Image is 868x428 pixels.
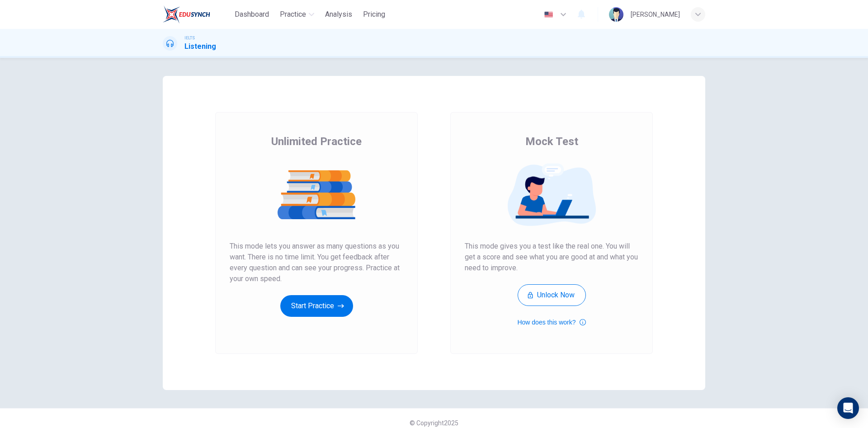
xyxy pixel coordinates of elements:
span: © Copyright 2025 [410,419,458,427]
span: This mode gives you a test like the real one. You will get a score and see what you are good at a... [465,241,638,273]
div: [PERSON_NAME] [631,9,680,20]
span: Dashboard [235,9,269,20]
button: Analysis [321,6,356,23]
a: EduSynch logo [163,5,231,24]
img: Profile picture [609,7,623,22]
span: Practice [280,9,306,20]
span: Pricing [363,9,385,20]
span: This mode lets you answer as many questions as you want. There is no time limit. You get feedback... [230,241,403,284]
span: Analysis [325,9,352,20]
button: Dashboard [231,6,273,23]
button: How does this work? [517,317,585,328]
span: IELTS [184,35,195,41]
button: Start Practice [280,295,353,317]
span: Mock Test [525,134,578,149]
div: Open Intercom Messenger [837,397,859,419]
button: Pricing [359,6,389,23]
h1: Listening [184,41,216,52]
img: en [543,11,554,18]
button: Unlock Now [518,284,586,306]
button: Practice [276,6,318,23]
span: Unlimited Practice [271,134,362,149]
img: EduSynch logo [163,5,210,24]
